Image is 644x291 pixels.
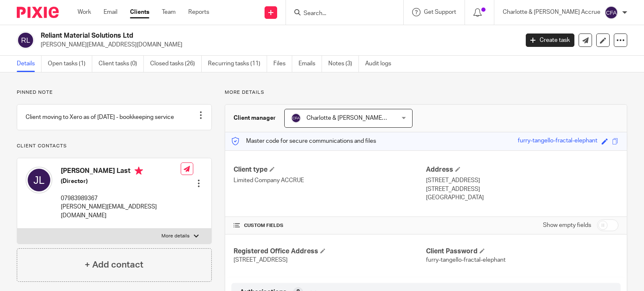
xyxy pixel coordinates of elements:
h5: (Director) [61,177,181,185]
a: Details [17,56,42,72]
p: [STREET_ADDRESS] [426,176,618,185]
a: Audit logs [365,56,397,72]
p: [PERSON_NAME][EMAIL_ADDRESS][DOMAIN_NAME] [41,41,513,49]
span: Charlotte & [PERSON_NAME] Accrue [306,115,404,121]
a: Open tasks (1) [48,56,92,72]
img: Pixie [17,7,59,18]
a: Team [162,8,176,16]
p: Client contacts [17,143,212,149]
a: Notes (3) [328,56,359,72]
p: [PERSON_NAME][EMAIL_ADDRESS][DOMAIN_NAME] [61,203,181,220]
i: Primary [135,167,143,175]
p: Charlotte & [PERSON_NAME] Accrue [503,8,600,16]
h4: Address [426,165,618,174]
a: Create task [526,33,574,47]
a: Reports [188,8,209,16]
h4: Registered Office Address [234,247,426,256]
input: Search [303,10,378,18]
a: Email [104,8,117,16]
label: Show empty fields [543,221,591,229]
p: Pinned note [17,89,212,96]
span: [STREET_ADDRESS] [234,257,288,263]
a: Emails [299,56,322,72]
img: svg%3E [26,167,52,193]
span: furry-tangello-fractal-elephant [426,257,506,263]
a: Work [78,8,91,16]
h2: Reliant Material Solutions Ltd [41,31,419,40]
p: Limited Company ACCRUE [234,176,426,185]
h4: + Add contact [85,258,143,271]
p: [STREET_ADDRESS] [426,185,618,193]
img: svg%3E [291,113,301,123]
a: Closed tasks (26) [150,56,202,72]
img: svg%3E [17,31,34,49]
a: Client tasks (0) [99,56,144,72]
h4: Client Password [426,247,618,256]
p: 07983989367 [61,194,181,203]
p: More details [225,89,627,96]
a: Recurring tasks (11) [208,56,267,72]
p: [GEOGRAPHIC_DATA] [426,193,618,202]
p: Master code for secure communications and files [231,137,376,145]
p: More details [161,233,190,239]
a: Files [273,56,292,72]
img: svg%3E [605,6,618,19]
h3: Client manager [234,114,276,122]
a: Clients [130,8,149,16]
span: Get Support [424,9,456,15]
h4: [PERSON_NAME] Last [61,167,181,177]
h4: CUSTOM FIELDS [234,222,426,229]
h4: Client type [234,165,426,174]
div: furry-tangello-fractal-elephant [518,136,597,146]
